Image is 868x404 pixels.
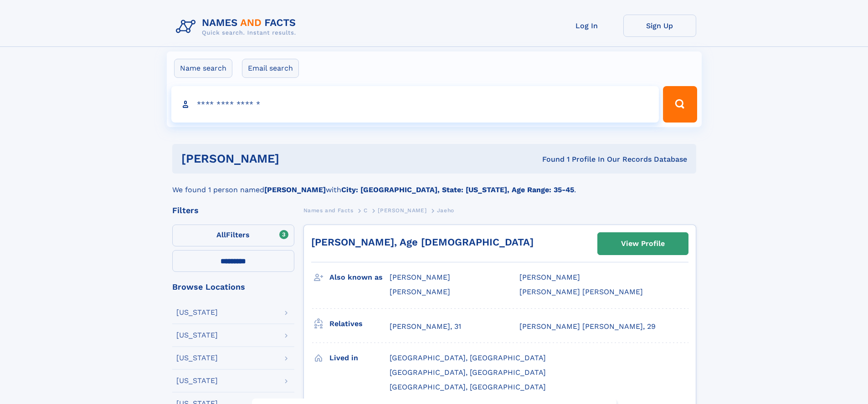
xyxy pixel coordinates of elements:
[390,287,450,296] span: [PERSON_NAME]
[176,377,218,384] div: [US_STATE]
[390,353,546,362] span: [GEOGRAPHIC_DATA], [GEOGRAPHIC_DATA]
[437,207,454,214] span: Jaeho
[242,59,299,78] label: Email search
[550,15,623,37] a: Log In
[364,207,368,214] span: C
[390,273,450,281] span: [PERSON_NAME]
[329,316,390,332] h3: Relatives
[174,59,232,78] label: Name search
[172,225,294,246] label: Filters
[171,86,659,123] input: search input
[216,230,226,239] span: All
[303,205,354,216] a: Names and Facts
[364,205,368,216] a: C
[329,270,390,285] h3: Also known as
[378,205,426,216] a: [PERSON_NAME]
[663,86,697,123] button: Search Button
[311,236,534,248] a: [PERSON_NAME], Age [DEMOGRAPHIC_DATA]
[390,368,546,377] span: [GEOGRAPHIC_DATA], [GEOGRAPHIC_DATA]
[181,153,411,164] h1: [PERSON_NAME]
[411,154,687,164] div: Found 1 Profile In Our Records Database
[176,354,218,362] div: [US_STATE]
[519,287,643,296] span: [PERSON_NAME] [PERSON_NAME]
[329,350,390,366] h3: Lived in
[519,273,580,281] span: [PERSON_NAME]
[390,383,546,391] span: [GEOGRAPHIC_DATA], [GEOGRAPHIC_DATA]
[623,15,696,37] a: Sign Up
[598,233,688,255] a: View Profile
[621,233,665,254] div: View Profile
[172,15,303,39] img: Logo Names and Facts
[172,174,696,195] div: We found 1 person named with .
[341,185,574,194] b: City: [GEOGRAPHIC_DATA], State: [US_STATE], Age Range: 35-45
[264,185,326,194] b: [PERSON_NAME]
[172,283,294,291] div: Browse Locations
[176,332,218,339] div: [US_STATE]
[378,207,426,214] span: [PERSON_NAME]
[390,322,461,332] a: [PERSON_NAME], 31
[172,206,294,215] div: Filters
[519,322,656,332] a: [PERSON_NAME] [PERSON_NAME], 29
[176,309,218,316] div: [US_STATE]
